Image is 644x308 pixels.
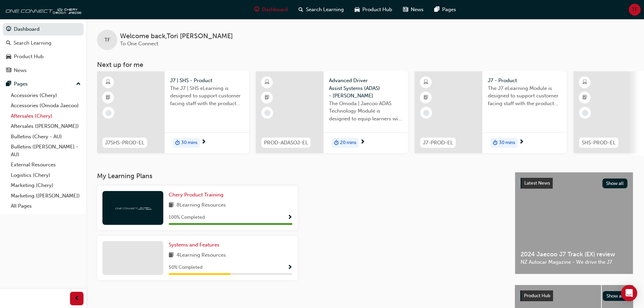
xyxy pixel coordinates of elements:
[176,201,226,210] span: 8 Learning Resources
[3,3,81,16] img: oneconnect
[340,139,356,147] span: 20 mins
[3,37,84,49] a: Search Learning
[334,139,339,147] span: duration-icon
[287,215,292,221] span: Show Progress
[582,139,616,147] span: SHS-PROD-EL
[582,78,587,87] span: learningResourceType_ELEARNING-icon
[254,5,259,14] span: guage-icon
[104,36,110,44] span: TF
[120,41,158,47] span: To One Connect
[3,22,84,78] button: DashboardSearch LearningProduct HubNews
[86,61,644,69] h3: Next up for me
[169,251,174,260] span: book-icon
[201,139,206,145] span: next-icon
[524,180,550,186] span: Latest News
[602,179,628,188] button: Show all
[521,258,627,266] span: NZ Autocar Magazine - We drive the J7.
[299,5,303,14] span: search-icon
[170,77,244,85] span: J7 | SHS - Product
[621,285,637,301] div: Open Intercom Messenger
[170,85,244,108] span: The J7 | SHS eLearning is designed to support customer facing staff with the product and sales in...
[423,139,453,147] span: J7-PROD-EL
[293,3,349,17] a: search-iconSearch Learning
[249,3,293,17] a: guage-iconDashboard
[105,139,144,147] span: J7SHS-PROD-EL
[265,93,269,102] span: booktick-icon
[3,78,84,90] button: Pages
[264,139,308,147] span: PROD-ADASOJ-EL
[114,205,151,211] img: oneconnect
[181,139,197,147] span: 30 mins
[411,6,424,14] span: News
[120,32,233,40] span: Welcome back , Tori [PERSON_NAME]
[287,213,292,222] button: Show Progress
[3,64,84,77] a: News
[603,291,628,301] button: Show all
[76,80,81,89] span: up-icon
[582,93,587,102] span: booktick-icon
[434,5,439,14] span: pages-icon
[632,6,638,14] span: TF
[499,139,515,147] span: 30 mins
[8,160,84,170] a: External Resources
[264,110,270,116] span: learningRecordVerb_NONE-icon
[306,6,344,14] span: Search Learning
[362,6,392,14] span: Product Hub
[521,251,627,258] span: 2024 Jaecoo J7 Track (EX) review
[6,54,11,60] span: car-icon
[521,178,627,189] a: Latest NewsShow all
[169,241,222,249] a: Systems and Features
[287,265,292,271] span: Show Progress
[169,201,174,210] span: book-icon
[106,93,111,102] span: booktick-icon
[8,100,84,111] a: Accessories (Omoda Jaecoo)
[97,172,504,180] h3: My Learning Plans
[14,80,28,88] div: Pages
[8,90,84,101] a: Accessories (Chery)
[169,191,226,199] a: Chery Product Training
[14,39,51,47] div: Search Learning
[488,85,562,108] span: The J7 eLearning Module is designed to support customer facing staff with the product and sales i...
[3,23,84,35] a: Dashboard
[6,26,11,32] span: guage-icon
[329,100,403,123] span: The Omoda | Jaecoo ADAS Technology Module is designed to equip learners with essential knowledge ...
[398,3,429,17] a: news-iconNews
[429,3,461,17] a: pages-iconPages
[329,77,403,100] span: Advanced Driver Assist Systems (ADAS) - [PERSON_NAME]
[8,132,84,142] a: Bulletins (Chery - AU)
[349,3,398,17] a: car-iconProduct Hub
[423,110,429,116] span: learningRecordVerb_NONE-icon
[424,93,428,102] span: booktick-icon
[424,78,428,87] span: learningResourceType_ELEARNING-icon
[8,111,84,121] a: Aftersales (Chery)
[3,50,84,63] a: Product Hub
[515,172,633,274] a: Latest NewsShow all2024 Jaecoo J7 Track (EX) reviewNZ Autocar Magazine - We drive the J7.
[8,201,84,211] a: All Pages
[520,290,628,301] a: Product HubShow all
[106,78,111,87] span: learningResourceType_ELEARNING-icon
[524,293,550,299] span: Product Hub
[169,242,219,248] span: Systems and Features
[105,110,112,116] span: learningRecordVerb_NONE-icon
[287,263,292,272] button: Show Progress
[6,81,11,87] span: pages-icon
[442,6,456,14] span: Pages
[8,180,84,191] a: Marketing (Chery)
[355,5,360,14] span: car-icon
[169,192,223,198] span: Chery Product Training
[265,78,269,87] span: learningResourceType_ELEARNING-icon
[493,139,498,147] span: duration-icon
[8,170,84,181] a: Logistics (Chery)
[176,251,226,260] span: 4 Learning Resources
[582,110,588,116] span: learningRecordVerb_NONE-icon
[415,71,567,153] a: J7-PROD-ELJ7 - ProductThe J7 eLearning Module is designed to support customer facing staff with t...
[6,40,11,46] span: search-icon
[8,142,84,160] a: Bulletins ([PERSON_NAME] - AU)
[488,77,562,85] span: J7 - Product
[169,264,202,271] span: 50 % Completed
[169,214,205,221] span: 100 % Completed
[97,71,249,153] a: J7SHS-PROD-ELJ7 | SHS - ProductThe J7 | SHS eLearning is designed to support customer facing staf...
[74,294,79,303] span: prev-icon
